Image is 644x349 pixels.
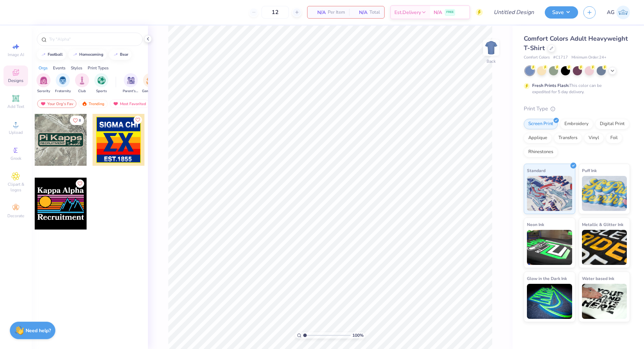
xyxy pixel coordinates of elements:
strong: Fresh Prints Flash: [532,83,569,88]
img: Puff Ink [582,176,627,211]
div: filter for Club [75,73,89,94]
span: Comfort Colors [524,55,550,61]
div: filter for Game Day [142,73,158,94]
img: most_fav.gif [113,101,118,106]
span: Est. Delivery [394,9,421,16]
div: Rhinestones [524,147,558,157]
button: filter button [142,73,158,94]
span: 8 [79,119,81,122]
div: Most Favorited [110,100,149,108]
div: This color can be expedited for 5 day delivery. [532,82,618,95]
div: Transfers [554,133,582,143]
span: AG [607,8,615,16]
input: Untitled Design [488,5,540,19]
span: Comfort Colors Adult Heavyweight T-Shirt [524,34,628,52]
span: Neon Ink [527,221,544,228]
div: football [48,53,63,56]
button: football [37,49,66,60]
span: Total [370,9,380,16]
div: Trending [79,100,108,108]
div: Back [487,58,496,64]
span: Image AI [8,52,24,57]
span: 100 % [352,332,364,338]
span: Parent's Weekend [123,89,139,94]
img: Back [484,41,498,55]
div: filter for Parent's Weekend [123,73,139,94]
span: N/A [312,9,326,16]
div: Screen Print [524,119,558,129]
a: AG [607,6,630,19]
span: Minimum Order: 24 + [571,55,606,61]
img: Sports Image [97,76,106,84]
div: homecoming [79,53,103,56]
div: filter for Sorority [36,73,50,94]
span: Sorority [37,89,50,94]
div: filter for Fraternity [55,73,71,94]
img: most_fav.gif [40,101,46,106]
button: filter button [123,73,139,94]
span: Fraternity [55,89,71,94]
button: Like [134,116,142,124]
span: Upload [9,130,23,135]
span: Glow in the Dark Ink [527,275,567,282]
div: Print Type [524,105,630,113]
div: Foil [606,133,622,143]
span: Decorate [7,213,24,219]
img: Neon Ink [527,230,572,265]
img: Fraternity Image [59,76,67,84]
span: N/A [353,9,367,16]
span: Puff Ink [582,167,597,174]
span: N/A [434,9,442,16]
button: homecoming [68,49,107,60]
div: Events [53,65,66,71]
span: Game Day [142,89,158,94]
span: FREE [446,10,454,15]
strong: Need help? [26,327,51,334]
span: Clipart & logos [4,182,28,193]
img: Aerin Glenn [616,6,630,19]
span: Add Text [7,104,24,109]
span: Designs [8,78,23,83]
div: bear [120,53,128,56]
div: Print Types [88,65,109,71]
img: Sorority Image [40,76,48,84]
img: Water based Ink [582,284,627,319]
button: filter button [75,73,89,94]
span: Club [78,89,86,94]
button: bear [109,49,131,60]
span: Standard [527,167,545,174]
img: Standard [527,176,572,211]
span: Per Item [328,9,345,16]
img: Metallic & Glitter Ink [582,230,627,265]
span: Greek [11,156,21,161]
span: Water based Ink [582,275,614,282]
div: Embroidery [560,119,593,129]
input: Try "Alpha" [48,36,138,43]
button: Save [545,6,578,19]
div: Vinyl [584,133,604,143]
img: trend_line.gif [113,53,118,57]
div: filter for Sports [94,73,108,94]
img: trending.gif [82,101,87,106]
img: Club Image [78,76,86,84]
div: Orgs [39,65,48,71]
button: Like [70,116,84,125]
div: Styles [71,65,82,71]
span: # C1717 [553,55,568,61]
div: Digital Print [595,119,629,129]
img: trend_line.gif [72,53,78,57]
div: Your Org's Fav [37,100,76,108]
img: Game Day Image [146,76,154,84]
img: Parent's Weekend Image [127,76,135,84]
img: Glow in the Dark Ink [527,284,572,319]
span: Sports [96,89,107,94]
span: Metallic & Glitter Ink [582,221,623,228]
div: Applique [524,133,552,143]
button: Like [76,179,84,188]
img: trend_line.gif [41,53,46,57]
button: filter button [55,73,71,94]
button: filter button [94,73,108,94]
input: – – [262,6,289,19]
button: filter button [36,73,50,94]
